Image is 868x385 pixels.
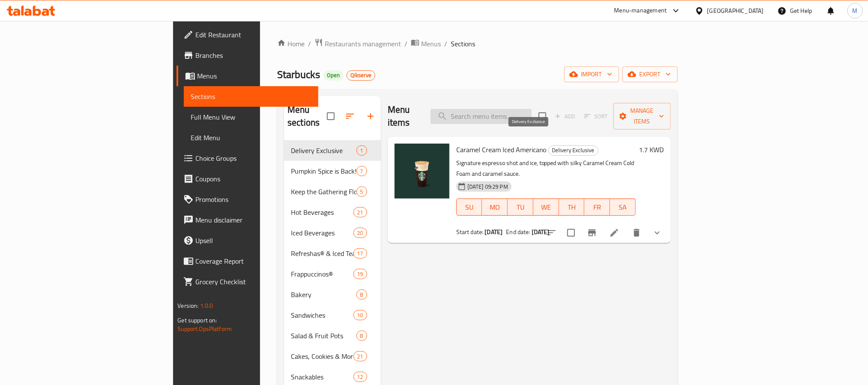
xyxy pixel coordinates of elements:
[506,226,530,238] span: End date:
[551,110,579,123] span: Add item
[291,145,356,156] span: Delivery Exclusive
[291,289,356,300] span: Bakery
[347,72,375,79] span: Qikserve
[195,174,311,184] span: Coupons
[291,310,353,320] span: Sandwiches
[191,112,311,122] span: Full Menu View
[291,207,353,217] span: Hot Beverages
[353,310,367,320] div: items
[533,199,559,216] button: WE
[291,331,356,341] div: Salad & Fruit Pots
[177,210,318,230] a: Menu disclaimer
[340,106,360,126] span: Sort sections
[291,372,353,382] span: Snackables
[354,352,367,361] span: 21
[652,228,662,238] svg: Show Choices
[357,332,367,340] span: 8
[579,110,614,123] span: Select section first
[357,291,367,299] span: 8
[353,372,367,382] div: items
[284,264,381,284] div: Frappuccinos®19
[195,50,311,60] span: Branches
[291,166,356,176] span: Pumpkin Spice is Back!
[356,166,367,176] div: items
[610,199,636,216] button: SA
[482,199,508,216] button: MO
[195,194,311,205] span: Promotions
[614,6,667,16] div: Menu-management
[284,202,381,223] div: Hot Beverages21
[291,186,356,197] div: Keep the Gathering Flowing
[508,199,533,216] button: TU
[177,66,318,86] a: Menus
[191,132,311,143] span: Edit Menu
[284,284,381,305] div: Bakery8
[195,277,311,287] span: Grocery Checklist
[354,270,367,278] span: 19
[191,91,311,102] span: Sections
[564,66,619,82] button: import
[537,201,556,214] span: WE
[456,199,482,216] button: SU
[588,201,607,214] span: FR
[357,147,367,155] span: 1
[353,248,367,259] div: items
[284,181,381,202] div: Keep the Gathering Flowing5
[177,168,318,189] a: Coupons
[284,140,381,161] div: Delivery Exclusive1
[195,153,311,163] span: Choice Groups
[284,346,381,367] div: Cakes, Cookies & More21
[451,39,475,49] span: Sections
[562,224,580,242] span: Select to update
[195,30,311,40] span: Edit Restaurant
[395,144,449,199] img: Caramel Cream Iced Americano
[200,300,213,311] span: 1.0.0
[485,226,503,238] b: [DATE]
[353,207,367,217] div: items
[354,229,367,237] span: 20
[277,38,677,49] nav: breadcrumb
[464,183,512,191] span: [DATE] 09:29 PM
[356,331,367,341] div: items
[284,305,381,325] div: Sandwiches10
[647,223,667,243] button: show more
[357,167,367,175] span: 7
[291,228,353,238] span: Iced Beverages
[853,6,858,15] span: M
[177,323,232,334] a: Support.OpsPlatform
[356,289,367,300] div: items
[356,186,367,197] div: items
[431,109,532,124] input: search
[388,103,420,129] h2: Menu items
[177,315,217,326] span: Get support on:
[284,325,381,346] div: Salad & Fruit Pots8
[485,201,504,214] span: MO
[323,72,343,79] span: Open
[614,103,671,129] button: Manage items
[549,145,598,155] span: Delivery Exclusive
[357,188,367,196] span: 5
[291,248,353,259] span: Refreshas® & Iced Teas
[623,66,678,82] button: export
[284,161,381,181] div: Pumpkin Spice is Back!7
[639,144,664,156] h6: 1.7 KWD
[411,38,441,49] a: Menus
[322,107,340,125] span: Select all sections
[354,250,367,258] span: 17
[184,127,318,148] a: Edit Menu
[353,269,367,279] div: items
[354,373,367,381] span: 12
[532,226,550,238] b: [DATE]
[620,105,664,127] span: Manage items
[291,351,353,361] span: Cakes, Cookies & More
[614,201,632,214] span: SA
[456,143,547,156] span: Caramel Cream Iced Americano
[582,223,602,243] button: Branch-specific-item
[177,230,318,251] a: Upsell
